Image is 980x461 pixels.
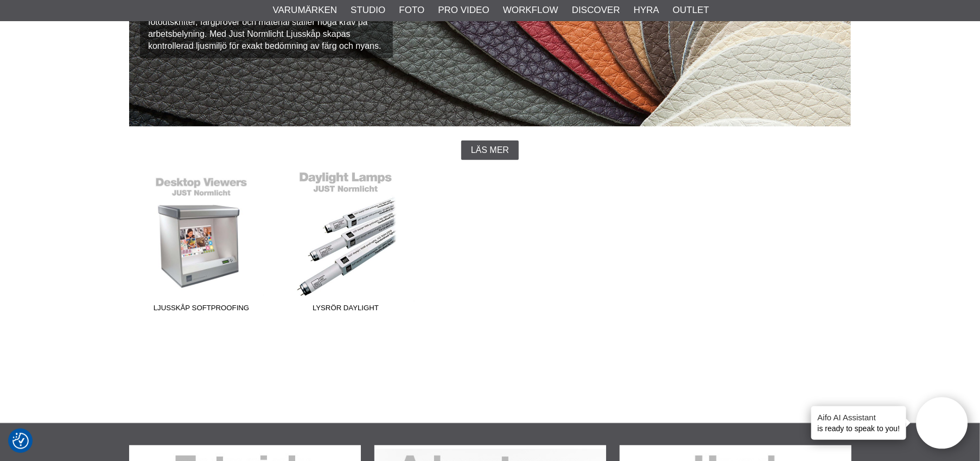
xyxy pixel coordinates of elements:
[351,3,385,17] a: Studio
[12,433,29,449] img: Revisit consent button
[673,3,709,17] a: Outlet
[273,171,418,317] a: Lysrör Daylight
[129,303,273,317] span: Ljusskåp Softproofing
[811,406,907,440] div: is ready to speak to you!
[503,3,558,17] a: Workflow
[438,3,489,17] a: Pro Video
[12,431,29,451] button: Samtyckesinställningar
[818,412,900,423] h4: Aifo AI Assistant
[471,145,509,155] span: Läs mer
[273,3,338,17] a: Varumärken
[634,3,659,17] a: Hyra
[129,171,273,317] a: Ljusskåp Softproofing
[399,3,424,17] a: Foto
[273,303,418,317] span: Lysrör Daylight
[572,3,620,17] a: Discover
